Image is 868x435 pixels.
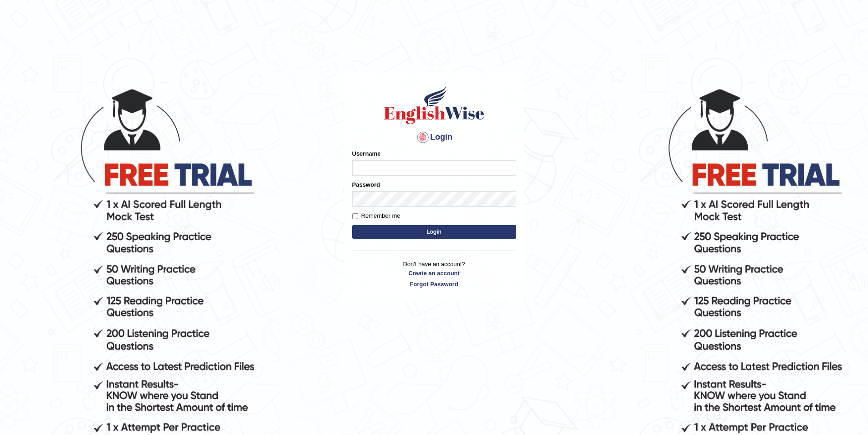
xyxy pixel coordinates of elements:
[352,269,516,278] a: Create an account
[352,260,516,288] p: Don't have an account?
[352,213,358,219] input: Remember me
[352,280,516,288] a: Forgot Password
[352,225,516,239] button: Login
[352,130,516,145] h4: Login
[352,149,381,158] label: Username
[352,211,401,220] label: Remember me
[382,84,486,126] img: Logo of English Wise sign in for intelligent practice with AI
[352,180,380,189] label: Password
